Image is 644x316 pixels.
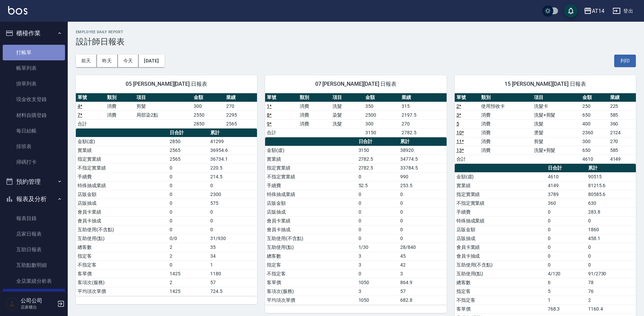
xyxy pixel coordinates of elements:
[76,243,168,252] td: 總客數
[399,137,447,146] th: 累計
[399,216,447,225] td: 0
[168,225,209,234] td: 0
[532,137,581,146] td: 剪髮
[546,225,586,234] td: 0
[192,93,224,102] th: 金額
[265,296,357,304] td: 平均項次單價
[192,119,224,128] td: 2850
[608,155,636,163] td: 4149
[581,155,608,163] td: 4610
[135,102,192,111] td: 剪髮
[455,234,546,243] td: 店販抽成
[135,111,192,119] td: 局部染2點
[581,102,608,111] td: 250
[135,93,192,102] th: 項目
[546,216,586,225] td: 0
[364,102,400,111] td: 350
[581,4,607,18] button: AT14
[265,208,357,216] td: 店販抽成
[564,4,578,18] button: save
[399,146,447,155] td: 38920
[265,146,357,155] td: 金額(虛)
[399,190,447,199] td: 0
[399,163,447,172] td: 33784.5
[265,128,298,137] td: 合計
[105,102,135,111] td: 消費
[265,269,357,278] td: 不指定客
[209,287,257,296] td: 724.5
[3,242,65,257] a: 互助日報表
[3,154,65,170] a: 掃碼打卡
[586,287,636,296] td: 76
[168,199,209,208] td: 0
[331,111,364,119] td: 染髮
[192,111,224,119] td: 2550
[357,260,399,269] td: 3
[168,190,209,199] td: 0
[331,119,364,128] td: 洗髮
[168,137,209,146] td: 2850
[265,252,357,260] td: 總客數
[3,107,65,123] a: 材料自購登錄
[586,181,636,190] td: 81215.6
[581,146,608,155] td: 650
[399,243,447,252] td: 28/840
[265,155,357,163] td: 實業績
[209,269,257,278] td: 1180
[608,93,636,102] th: 業績
[364,119,400,128] td: 300
[3,226,65,242] a: 店家日報表
[331,102,364,111] td: 洗髮
[8,6,27,15] img: Logo
[3,24,65,42] button: 櫃檯作業
[546,287,586,296] td: 5
[265,287,357,296] td: 客項次(服務)
[168,129,209,137] th: 日合計
[209,137,257,146] td: 41299
[586,252,636,260] td: 0
[455,278,546,287] td: 總客數
[532,93,581,102] th: 項目
[105,93,135,102] th: 類別
[399,208,447,216] td: 0
[76,181,168,190] td: 特殊抽成業績
[76,234,168,243] td: 互助使用(點)
[357,190,399,199] td: 0
[357,181,399,190] td: 52.5
[357,155,399,163] td: 2782.5
[3,76,65,92] a: 掛單列表
[479,137,532,146] td: 消費
[298,102,331,111] td: 消費
[3,289,65,304] a: 設計師日報表
[76,225,168,234] td: 互助使用(不含點)
[357,199,399,208] td: 0
[586,216,636,225] td: 0
[209,129,257,137] th: 累計
[76,129,257,296] table: a dense table
[76,208,168,216] td: 會員卡業績
[614,55,636,67] button: 列印
[399,155,447,163] td: 34774.5
[84,81,249,87] span: 05 [PERSON_NAME][DATE] 日報表
[455,199,546,208] td: 不指定實業績
[455,304,546,313] td: 客單價
[265,181,357,190] td: 手續費
[399,260,447,269] td: 42
[118,55,139,67] button: 今天
[532,128,581,137] td: 燙髮
[168,278,209,287] td: 2
[209,225,257,234] td: 0
[455,287,546,296] td: 指定客
[479,119,532,128] td: 消費
[168,287,209,296] td: 1425
[546,190,586,199] td: 3789
[5,297,19,311] img: Person
[586,234,636,243] td: 458.1
[400,128,446,137] td: 2782.5
[76,260,168,269] td: 不指定客
[608,128,636,137] td: 2124
[479,93,532,102] th: 類別
[209,234,257,243] td: 31/930
[265,260,357,269] td: 指定客
[357,163,399,172] td: 2782.5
